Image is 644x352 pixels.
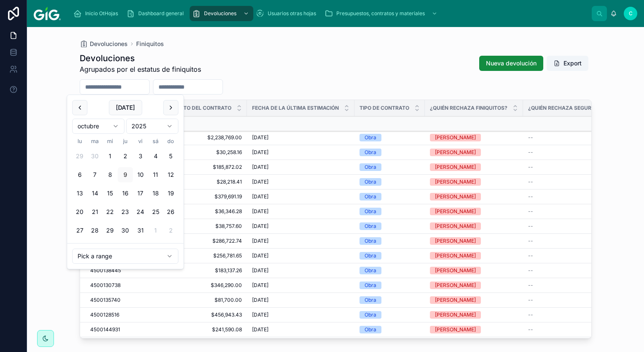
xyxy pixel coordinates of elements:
a: [DATE] [252,252,349,259]
button: viernes, 17 de octubre de 2025 [133,186,148,201]
button: lunes, 13 de octubre de 2025 [72,186,87,201]
a: $38,757.60 [171,223,242,230]
span: [DATE] [252,134,268,141]
a: $36,346.28 [171,208,242,215]
a: [PERSON_NAME] [430,178,518,186]
span: Fecha de la última estimación [252,105,339,111]
span: [DATE] [252,326,268,333]
span: $286,722.74 [171,238,242,244]
a: -- [528,208,637,215]
a: [DATE] [252,223,349,230]
a: Obra [360,237,420,245]
span: $2,238,769.00 [171,134,242,141]
div: Obra [365,282,376,289]
th: jueves [118,137,133,145]
a: [DATE] [252,179,349,185]
a: [PERSON_NAME] [430,267,518,274]
button: viernes, 24 de octubre de 2025 [133,204,148,219]
button: jueves, 2 de octubre de 2025 [118,149,133,164]
span: $183,137.26 [171,267,242,274]
span: -- [528,208,533,215]
div: Obra [365,178,376,186]
span: -- [528,252,533,259]
span: $256,781.65 [171,252,242,259]
a: [PERSON_NAME] [430,326,518,333]
span: Presupuestos, contratos y materiales [336,10,425,17]
div: [PERSON_NAME] [435,178,476,186]
span: ¿Quién rechaza Seguridad Social? [528,105,627,111]
button: sábado, 1 de noviembre de 2025 [148,223,163,238]
div: Obra [365,222,376,230]
a: -- [528,238,637,244]
span: [DATE] [252,193,268,200]
span: Nueva devolución [486,59,537,68]
span: -- [528,297,533,303]
a: Devoluciones [190,6,253,21]
div: [PERSON_NAME] [435,208,476,215]
span: Devoluciones [204,10,236,17]
a: 4500128516 [90,311,161,318]
div: [PERSON_NAME] [435,237,476,245]
span: Agrupados por el estatus de finiquitos [80,64,201,74]
th: lunes [72,137,87,145]
span: 4500144931 [90,326,120,333]
span: [DATE] [252,282,268,289]
div: Obra [365,149,376,156]
span: $346,290.00 [171,282,242,289]
span: Tipo de contrato [360,105,409,111]
button: domingo, 19 de octubre de 2025 [163,186,178,201]
th: martes [87,137,102,145]
a: [PERSON_NAME] [430,237,518,245]
a: Obra [360,282,420,289]
a: Dashboard general [124,6,190,21]
div: Obra [365,296,376,304]
a: [PERSON_NAME] [430,222,518,230]
span: [DATE] [252,267,268,274]
div: [PERSON_NAME] [435,296,476,304]
div: [PERSON_NAME] [435,282,476,289]
span: $456,943.43 [171,311,242,318]
div: [PERSON_NAME] [435,267,476,274]
span: Dashboard general [138,10,184,17]
a: Usuarios otras hojas [253,6,322,21]
a: -- [528,193,637,200]
span: [DATE] [252,311,268,318]
div: Obra [365,193,376,200]
a: Obra [360,193,420,200]
button: miércoles, 8 de octubre de 2025 [102,167,118,182]
div: [PERSON_NAME] [435,326,476,333]
span: C [629,10,633,17]
button: miércoles, 15 de octubre de 2025 [102,186,118,201]
a: [DATE] [252,193,349,200]
a: [PERSON_NAME] [430,193,518,200]
a: $379,691.19 [171,193,242,200]
span: $28,218.41 [171,179,242,185]
a: -- [528,311,637,318]
button: viernes, 31 de octubre de 2025 [133,223,148,238]
span: [DATE] [252,297,268,303]
a: -- [528,223,637,230]
span: -- [528,164,533,171]
a: $185,872.02 [171,164,242,171]
button: lunes, 29 de septiembre de 2025 [72,149,87,164]
span: Monto del contrato [171,105,231,111]
a: [PERSON_NAME] [430,208,518,215]
div: scrollable content [67,4,592,23]
div: [PERSON_NAME] [435,134,476,141]
a: Obra [360,296,420,304]
th: viernes [133,137,148,145]
a: [PERSON_NAME] [430,149,518,156]
span: [DATE] [252,149,268,156]
span: $30,258.16 [171,149,242,156]
a: Inicio OtHojas [71,6,124,21]
button: miércoles, 1 de octubre de 2025 [102,149,118,164]
span: 4500138445 [90,267,121,274]
a: Obra [360,326,420,333]
a: -- [528,149,637,156]
a: Obra [360,311,420,319]
span: -- [528,134,533,141]
a: [PERSON_NAME] [430,282,518,289]
a: [PERSON_NAME] [430,163,518,171]
button: domingo, 2 de noviembre de 2025 [163,223,178,238]
span: Inicio OtHojas [85,10,118,17]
